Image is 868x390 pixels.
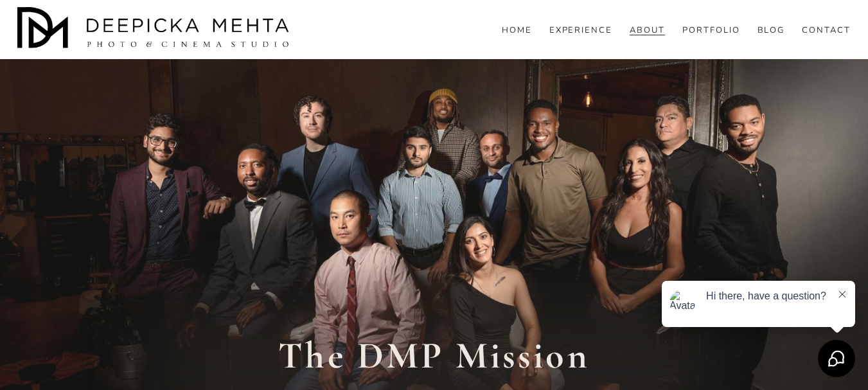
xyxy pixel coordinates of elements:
[757,26,785,36] span: BLOG
[630,25,665,37] a: ABOUT
[502,25,532,37] a: HOME
[802,25,851,37] a: CONTACT
[682,25,740,37] a: PORTFOLIO
[17,7,294,52] img: Austin Wedding Photographer - Deepicka Mehta Photography &amp; Cinematography
[757,25,785,37] a: folder dropdown
[549,25,613,37] a: EXPERIENCE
